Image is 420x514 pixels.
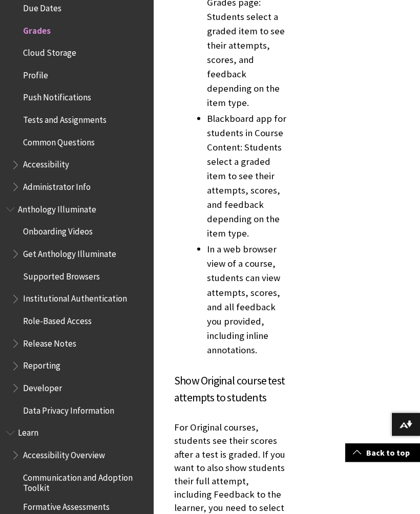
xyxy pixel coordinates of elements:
[174,372,287,406] h4: Show Original course test attempts to students
[23,23,51,36] span: Grades
[23,134,95,148] span: Common Questions
[207,242,287,357] li: In a web browser view of a course, students can view attempts, scores, and all feedback you provi...
[345,443,420,462] a: Back to top
[23,291,127,305] span: Institutional Authentication
[207,112,287,241] li: Blackboard app for students in Course Content: Students select a graded item to see their attempt...
[23,380,62,394] span: Developer
[18,425,38,439] span: Learn
[6,201,148,420] nav: Book outline for Anthology Illuminate
[23,224,93,238] span: Onboarding Videos
[23,157,69,170] span: Accessibility
[23,179,91,192] span: Administrator Info
[23,67,48,81] span: Profile
[23,268,100,282] span: Supported Browsers
[23,469,146,494] span: Communication and Adoption Toolkit
[23,447,105,461] span: Accessibility Overview
[23,112,107,125] span: Tests and Assignments
[23,313,92,327] span: Role-Based Access
[23,499,110,512] span: Formative Assessments
[23,45,76,58] span: Cloud Storage
[23,246,116,260] span: Get Anthology Illuminate
[23,335,76,349] span: Release Notes
[23,90,91,103] span: Push Notifications
[23,402,114,416] span: Data Privacy Information
[18,201,96,215] span: Anthology Illuminate
[23,358,60,372] span: Reporting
